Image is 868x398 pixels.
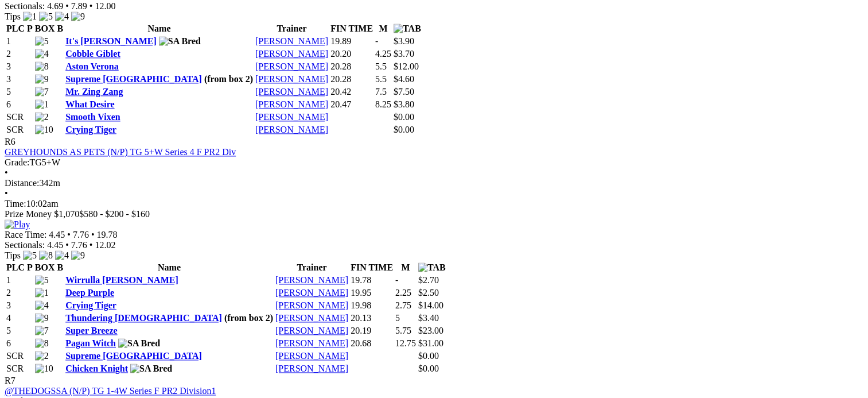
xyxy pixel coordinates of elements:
[330,61,373,72] td: 20.28
[6,24,25,33] span: PLC
[5,157,863,168] div: TG5+W
[39,250,53,261] img: 8
[375,49,391,59] text: 4.25
[35,288,49,298] img: 1
[5,199,863,209] div: 10:02am
[330,86,373,98] td: 20.42
[375,99,391,109] text: 8.25
[418,275,439,285] span: $2.70
[65,87,123,96] a: Mr. Zing Zang
[35,36,49,47] img: 5
[118,338,160,349] img: SA Bred
[49,230,65,239] span: 4.45
[27,262,33,272] span: P
[418,262,446,273] img: TAB
[395,326,411,335] text: 5.75
[330,99,373,110] td: 20.47
[275,275,348,285] a: [PERSON_NAME]
[395,300,411,310] text: 2.75
[71,250,85,261] img: 9
[35,112,49,122] img: 2
[394,99,414,109] span: $3.80
[255,36,328,46] a: [PERSON_NAME]
[35,313,49,323] img: 9
[65,99,114,109] a: What Desire
[65,300,116,310] a: Crying Tiger
[394,74,414,84] span: $4.60
[6,61,33,72] td: 3
[95,1,115,11] span: 12.00
[394,87,414,96] span: $7.50
[224,313,273,323] span: (from box 2)
[5,199,26,208] span: Time:
[71,1,87,11] span: 7.89
[5,250,21,260] span: Tips
[5,188,8,198] span: •
[330,36,373,47] td: 19.89
[255,49,328,59] a: [PERSON_NAME]
[6,48,33,60] td: 2
[418,313,439,323] span: $3.40
[375,23,392,34] th: M
[71,11,85,22] img: 9
[35,300,49,311] img: 4
[91,230,95,239] span: •
[255,61,328,71] a: [PERSON_NAME]
[23,11,37,22] img: 1
[394,112,414,122] span: $0.00
[35,49,49,59] img: 4
[5,376,15,385] span: R7
[418,364,439,373] span: $0.00
[395,288,411,297] text: 2.25
[35,24,55,33] span: BOX
[5,178,863,188] div: 342m
[89,240,93,250] span: •
[6,86,33,98] td: 5
[6,300,33,311] td: 3
[275,338,348,348] a: [PERSON_NAME]
[6,111,33,123] td: SCR
[35,275,49,285] img: 5
[55,11,69,22] img: 4
[395,275,398,285] text: -
[57,262,63,272] span: B
[6,36,33,47] td: 1
[6,99,33,110] td: 6
[394,61,419,71] span: $12.00
[6,262,25,272] span: PLC
[35,338,49,349] img: 8
[73,230,89,239] span: 7.76
[89,1,93,11] span: •
[204,74,253,84] span: (from box 2)
[330,48,373,60] td: 20.20
[330,74,373,85] td: 20.28
[275,300,348,310] a: [PERSON_NAME]
[65,275,178,285] a: Wirrulla [PERSON_NAME]
[375,61,387,71] text: 5.5
[35,99,49,110] img: 1
[275,364,348,373] a: [PERSON_NAME]
[65,61,119,71] a: Aston Verona
[65,262,274,273] th: Name
[255,99,328,109] a: [PERSON_NAME]
[350,287,394,299] td: 19.95
[350,325,394,337] td: 20.19
[395,313,400,323] text: 5
[5,230,46,239] span: Race Time:
[275,326,348,335] a: [PERSON_NAME]
[65,338,116,348] a: Pagan Witch
[275,351,348,361] a: [PERSON_NAME]
[35,351,49,361] img: 2
[71,240,87,250] span: 7.76
[65,240,69,250] span: •
[5,386,216,396] a: @THEDOGSSA (N/P) TG 1-4W Series F PR2 Division1
[418,338,443,348] span: $31.00
[5,147,236,157] a: GREYHOUNDS AS PETS (N/P) TG 5+W Series 4 F PR2 Div
[35,61,49,72] img: 8
[5,209,863,219] div: Prize Money $1,070
[418,326,443,335] span: $23.00
[65,351,202,361] a: Supreme [GEOGRAPHIC_DATA]
[255,125,328,134] a: [PERSON_NAME]
[394,125,414,134] span: $0.00
[375,87,387,96] text: 7.5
